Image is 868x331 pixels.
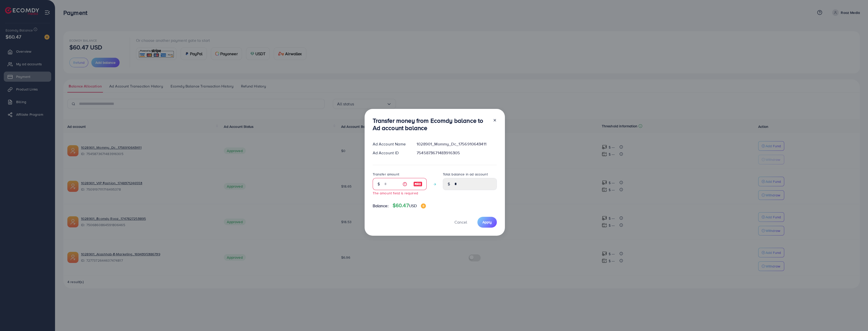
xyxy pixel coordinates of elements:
span: Apply [482,220,492,225]
span: Cancel [454,219,467,225]
img: image [413,181,422,187]
div: 7545873671483916305 [413,150,501,156]
h4: $60.47 [393,202,426,209]
h3: Transfer money from Ecomdy balance to Ad account balance [373,117,489,132]
span: USD [409,203,417,208]
div: 1028901_Mommy_Dc_1756910643411 [413,141,501,147]
div: Ad Account Name [369,141,413,147]
button: Apply [477,217,497,228]
span: Balance: [373,203,389,209]
label: Total balance in ad account [443,172,488,177]
img: image [421,203,426,208]
div: Ad Account ID [369,150,413,156]
button: Cancel [448,217,473,228]
small: The amount field is required [373,191,418,195]
label: Transfer amount [373,172,399,177]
